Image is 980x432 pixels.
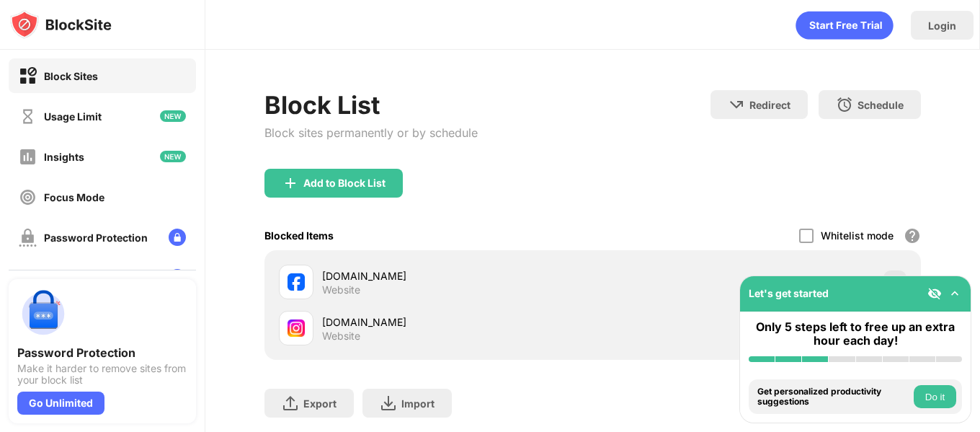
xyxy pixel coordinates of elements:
button: Do it [914,385,956,408]
div: Website [322,283,360,296]
div: Schedule [857,99,904,111]
div: [DOMAIN_NAME] [322,314,593,330]
img: block-on.svg [19,67,37,85]
img: eye-not-visible.svg [927,286,942,301]
div: Make it harder to remove sites from your block list [17,363,187,386]
div: Block List [264,90,478,120]
img: new-icon.svg [160,110,186,122]
div: Usage Limit [44,110,102,123]
img: lock-menu.svg [169,269,186,286]
img: time-usage-off.svg [19,107,37,125]
div: Password Protection [44,232,148,244]
div: Redirect [749,99,790,111]
div: Block sites permanently or by schedule [264,125,478,140]
div: Go Unlimited [17,392,104,415]
img: omni-setup-toggle.svg [948,286,962,301]
div: Only 5 steps left to free up an extra hour each day! [749,320,962,348]
img: favicons [288,273,305,291]
img: logo-blocksite.svg [10,10,112,39]
div: Get personalized productivity suggestions [757,387,910,407]
div: [DOMAIN_NAME] [322,268,593,283]
div: Export [303,397,337,410]
img: favicons [288,319,305,337]
div: Insights [44,151,84,163]
img: insights-off.svg [19,148,37,166]
div: Website [322,330,360,343]
div: animation [796,11,894,40]
div: Blocked Items [264,229,334,242]
img: customize-block-page-off.svg [19,269,37,287]
div: Login [928,19,956,32]
div: Let's get started [749,287,829,299]
div: Import [401,397,435,410]
div: Add to Block List [303,177,386,189]
div: Block Sites [44,70,98,82]
img: focus-off.svg [19,188,37,206]
img: lock-menu.svg [169,229,186,246]
img: new-icon.svg [160,151,186,162]
img: password-protection-off.svg [19,229,37,247]
div: Focus Mode [44,191,104,203]
div: Password Protection [17,345,187,360]
div: Whitelist mode [821,229,894,242]
img: push-password-protection.svg [17,288,69,340]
